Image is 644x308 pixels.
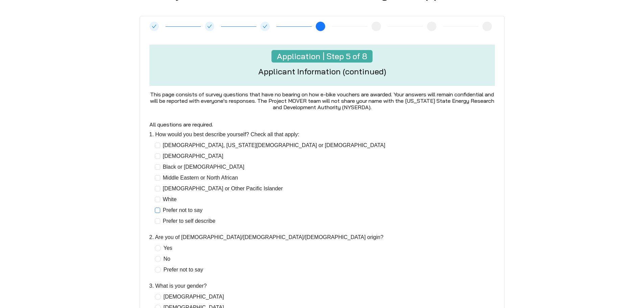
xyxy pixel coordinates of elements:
span: check [207,24,212,29]
span: check [263,24,267,29]
span: Yes [161,244,175,252]
span: 5 [319,24,322,29]
span: No [161,255,173,263]
span: Prefer to self describe [160,217,218,225]
span: Prefer not to say [160,206,205,214]
label: 3. What is your gender? [149,282,207,290]
span: check [152,24,157,29]
span: Prefer not to say [161,266,206,274]
span: Middle Eastern or North African [160,174,241,182]
label: 1. How would you best describe yourself? Check all that apply: [149,131,300,139]
h4: Application | Step 5 of 8 [271,50,373,63]
span: [DEMOGRAPHIC_DATA], [US_STATE][DEMOGRAPHIC_DATA] or [DEMOGRAPHIC_DATA] [160,141,388,149]
span: 8 [486,24,489,29]
span: [DEMOGRAPHIC_DATA] [160,152,226,160]
h6: All questions are required. [145,121,499,128]
h6: This page consists of survey questions that have no bearing on how e-bike vouchers are awarded. Y... [149,91,495,111]
span: [DEMOGRAPHIC_DATA] [161,293,227,301]
span: White [160,195,180,204]
span: [DEMOGRAPHIC_DATA] or Other Pacific Islander [160,185,286,193]
span: 7 [430,24,433,29]
label: 2. Are you of Hispanic/Latino/Spanish origin? [149,233,384,241]
span: Black or [DEMOGRAPHIC_DATA] [160,163,247,171]
span: 6 [375,24,378,29]
h4: Applicant Information (continued) [258,67,386,76]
